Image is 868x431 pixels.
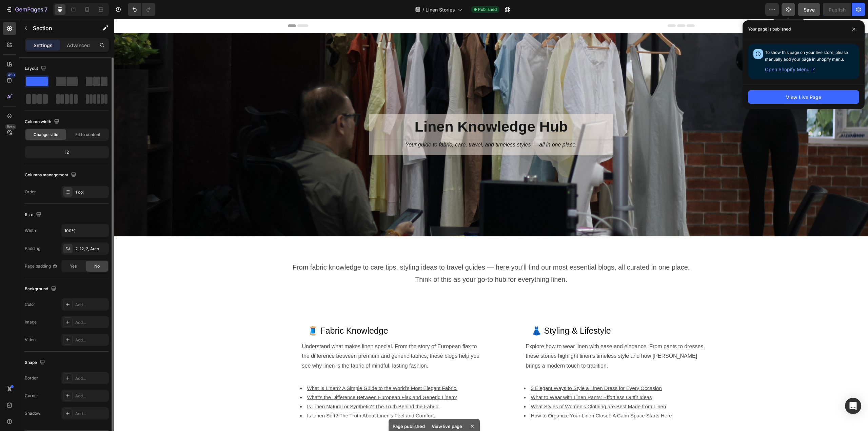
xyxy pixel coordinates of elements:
div: Video [25,337,36,343]
h2: 👗 Styling & Lifestyle [416,306,599,318]
div: Shape [25,358,46,367]
div: Background [25,285,58,294]
span: Open Shopify Menu [765,65,809,74]
span: Save [804,7,815,13]
div: Add... [75,393,107,399]
p: Think of this as your go-to hub for everything linen. [4,254,750,267]
div: Add... [75,302,107,308]
div: Color [25,301,35,308]
div: Corner [25,393,38,399]
span: No [94,263,100,269]
div: 1 col [75,189,107,195]
div: Columns management [25,171,78,180]
p: Understand what makes linen special. From the story of European flax to the difference between pr... [188,323,370,352]
div: Column width [25,117,61,126]
p: From fabric knowledge to care tips, styling ideas to travel guides — here you’ll find our most es... [4,242,750,254]
strong: Linen Knowledge Hub [300,99,453,116]
div: Add... [75,375,107,381]
p: Explore how to wear linen with ease and elegance. From pants to dresses, these stories highlight ... [412,323,593,352]
a: What to Wear with Linen Pants: Effortless Outfit Ideas [417,375,538,381]
div: Publish [829,6,846,13]
a: How to Organize Your Linen Closet: A Calm Space Starts Here [417,394,558,399]
div: Beta [5,124,16,130]
span: Published [478,6,497,13]
div: Undo/Redo [128,3,155,16]
div: Add... [75,411,107,417]
a: 3 Elegant Ways to Style a Linen Dress for Every Occasion [417,366,548,372]
p: Page published [393,423,425,430]
span: Linen Stories [426,6,455,13]
a: Is Linen Soft? The Truth About Linen’s Feel and Comfort. [193,394,321,399]
span: To show this page on your live store, please manually add your page in Shopify menu. [765,50,848,62]
button: Publish [823,3,851,16]
span: / [422,6,424,13]
p: 7 [44,5,47,14]
div: View live page [428,422,466,431]
a: What Styles of Women’s Clothing are Best Made from Linen [417,385,552,390]
iframe: Design area [114,19,868,431]
a: What’s the Difference Between European Flax and Generic Linen? [193,375,343,381]
p: Section [33,24,88,32]
div: Page padding [25,263,58,269]
p: Your page is published [748,26,791,33]
div: Width [25,228,36,234]
p: Advanced [67,42,90,49]
div: Order [25,189,36,195]
div: 12 [26,148,107,157]
div: Border [25,375,38,381]
div: 2, 12, 2, Auto [75,246,107,252]
div: Add... [75,319,107,326]
h2: 🧵 Fabric Knowledge [193,306,376,318]
div: View Live Page [786,94,821,101]
input: Auto [62,224,108,237]
div: Shadow [25,410,40,416]
p: Settings [34,42,53,49]
span: Fit to content [75,132,100,138]
div: Size [25,210,43,219]
button: View Live Page [748,90,859,104]
i: Your guide to fabric, care, travel, and timeless styles — all in one place. [291,123,462,129]
div: Open Intercom Messenger [845,398,861,414]
div: Layout [25,64,47,73]
span: Yes [70,263,77,269]
a: What Is Linen? A Simple Guide to the World’s Most Elegant Fabric. [193,366,343,372]
span: Change ratio [34,132,58,138]
button: 7 [3,3,51,16]
a: Is Linen Natural or Synthetic? The Truth Behind the Fabric. [193,385,325,390]
div: 450 [6,72,16,78]
button: Save [798,3,820,16]
div: Image [25,319,37,325]
div: Add... [75,337,107,343]
div: Padding [25,246,40,252]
